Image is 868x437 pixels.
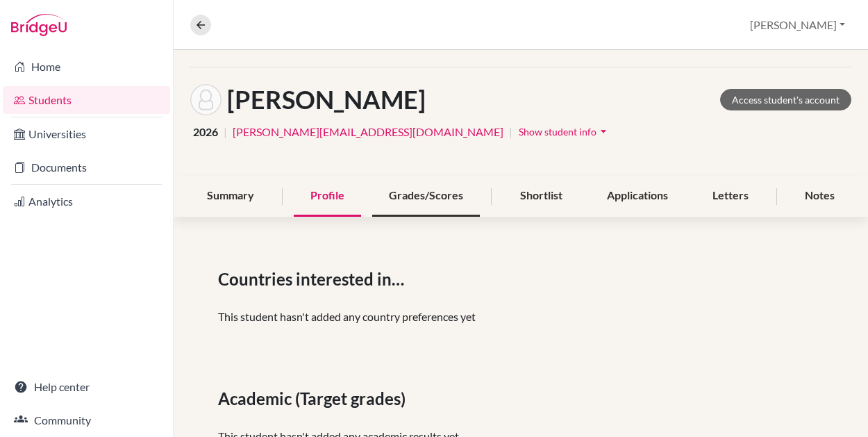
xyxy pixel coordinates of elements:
div: Profile [294,176,361,217]
img: Bridge-U [11,14,67,36]
a: Access student's account [720,89,851,110]
span: | [509,124,512,140]
button: [PERSON_NAME] [744,12,851,38]
h1: [PERSON_NAME] [227,85,426,115]
a: Universities [3,120,170,148]
img: Annamária Boros's avatar [190,84,222,115]
div: Notes [788,176,851,217]
span: 2026 [193,124,218,140]
span: Academic (Target grades) [218,386,411,411]
a: Community [3,406,170,434]
a: Help center [3,373,170,401]
a: Documents [3,154,170,181]
p: This student hasn't added any country preferences yet [218,308,824,325]
i: arrow_drop_down [596,124,610,138]
span: Show student info [519,126,596,138]
div: Letters [696,176,765,217]
a: Home [3,53,170,81]
a: Students [3,86,170,114]
div: Applications [590,176,685,217]
button: Show student infoarrow_drop_down [518,121,611,142]
a: [PERSON_NAME][EMAIL_ADDRESS][DOMAIN_NAME] [233,124,503,140]
span: | [224,124,227,140]
div: Grades/Scores [372,176,480,217]
div: Summary [190,176,271,217]
div: Shortlist [503,176,579,217]
a: Analytics [3,188,170,215]
span: Countries interested in… [218,267,410,292]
